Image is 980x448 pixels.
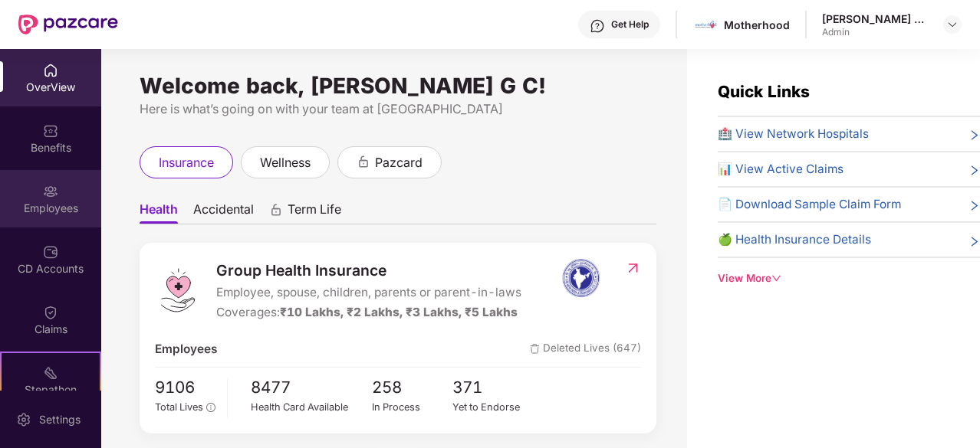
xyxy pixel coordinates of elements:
[968,198,980,214] span: right
[718,231,871,249] span: 🍏 Health Insurance Details
[155,401,203,413] span: Total Lives
[43,305,58,320] img: svg+xml;base64,PHN2ZyBpZD0iQ2xhaW0iIHhtbG5zPSJodHRwOi8vd3d3LnczLm9yZy8yMDAwL3N2ZyIgd2lkdGg9IjIwIi...
[216,259,521,282] span: Group Health Insurance
[280,305,518,319] span: ₹10 Lakhs, ₹2 Lakhs, ₹3 Lakhs, ₹5 Lakhs
[155,267,201,313] img: logo
[724,18,790,32] div: Motherhood
[695,14,717,36] img: motherhood%20_%20logo.png
[206,403,215,411] span: info-circle
[375,153,423,172] span: pazcard
[155,375,215,401] span: 9106
[372,375,453,401] span: 258
[372,400,453,415] div: In Process
[718,82,810,101] span: Quick Links
[18,15,118,34] img: New Pazcare Logo
[452,400,534,415] div: Yet to Endorse
[771,273,781,283] span: down
[946,18,959,31] img: svg+xml;base64,PHN2ZyBpZD0iRHJvcGRvd24tMzJ4MzIiIHhtbG5zPSJodHRwOi8vd3d3LnczLm9yZy8yMDAwL3N2ZyIgd2...
[590,18,605,34] img: svg+xml;base64,PHN2ZyBpZD0iSGVscC0zMngzMiIgeG1sbnM9Imh0dHA6Ly93d3cudzMub3JnLzIwMDAvc3ZnIiB3aWR0aD...
[625,260,641,276] img: RedirectIcon
[159,153,214,172] span: insurance
[611,18,649,31] div: Get Help
[968,163,980,178] span: right
[140,80,656,92] div: Welcome back, [PERSON_NAME] G C!
[822,11,929,26] div: [PERSON_NAME] G C
[43,365,58,381] img: svg+xml;base64,PHN2ZyB4bWxucz0iaHR0cDovL3d3dy53My5vcmcvMjAwMC9zdmciIHdpZHRoPSIyMSIgaGVpZ2h0PSIyMC...
[260,153,311,172] span: wellness
[43,123,58,139] img: svg+xml;base64,PHN2ZyBpZD0iQmVuZWZpdHMiIHhtbG5zPSJodHRwOi8vd3d3LnczLm9yZy8yMDAwL3N2ZyIgd2lkdGg9Ij...
[357,155,370,168] div: animation
[530,344,540,354] img: deleteIcon
[2,382,100,397] div: Stepathon
[193,201,254,224] span: Accidental
[43,244,58,260] img: svg+xml;base64,PHN2ZyBpZD0iQ0RfQWNjb3VudHMiIGRhdGEtbmFtZT0iQ0QgQWNjb3VudHMiIHhtbG5zPSJodHRwOi8vd3...
[251,400,372,415] div: Health Card Available
[251,375,372,401] span: 8477
[822,26,929,38] div: Admin
[530,340,641,358] span: Deleted Lives (647)
[718,195,901,214] span: 📄 Download Sample Claim Form
[288,201,341,224] span: Term Life
[140,201,178,224] span: Health
[968,128,980,143] span: right
[43,63,58,78] img: svg+xml;base64,PHN2ZyBpZD0iSG9tZSIgeG1sbnM9Imh0dHA6Ly93d3cudzMub3JnLzIwMDAvc3ZnIiB3aWR0aD0iMjAiIG...
[718,125,869,143] span: 🏥 View Network Hospitals
[968,234,980,249] span: right
[216,283,521,302] span: Employee, spouse, children, parents or parent-in-laws
[718,160,844,178] span: 📊 View Active Claims
[552,259,610,297] img: insurerIcon
[216,303,521,322] div: Coverages:
[452,375,534,401] span: 371
[35,412,85,427] div: Settings
[269,203,283,217] div: animation
[16,412,31,427] img: svg+xml;base64,PHN2ZyBpZD0iU2V0dGluZy0yMHgyMCIgeG1sbnM9Imh0dHA6Ly93d3cudzMub3JnLzIwMDAvc3ZnIiB3aW...
[140,100,656,119] div: Here is what’s going on with your team at [GEOGRAPHIC_DATA]
[43,184,58,199] img: svg+xml;base64,PHN2ZyBpZD0iRW1wbG95ZWVzIiB4bWxucz0iaHR0cDovL3d3dy53My5vcmcvMjAwMC9zdmciIHdpZHRoPS...
[155,340,217,358] span: Employees
[718,270,980,286] div: View More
